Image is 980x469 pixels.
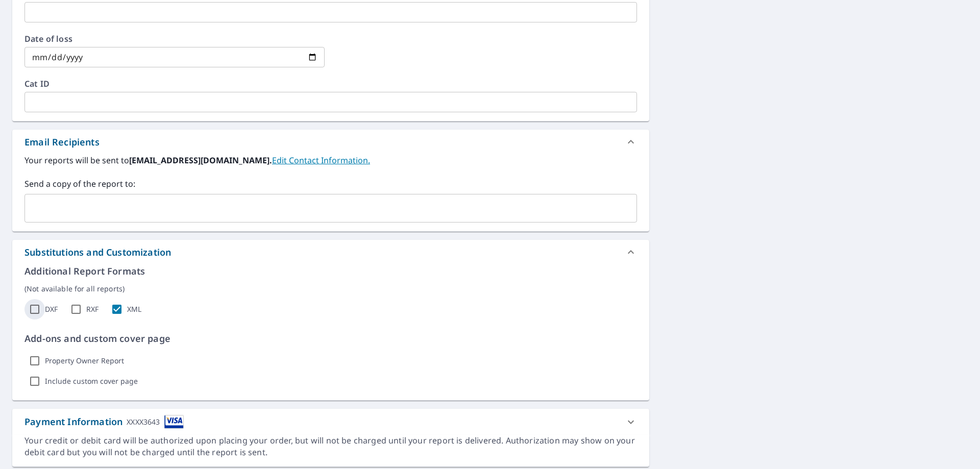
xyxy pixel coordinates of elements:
[24,80,637,88] label: Cat ID
[24,283,637,294] p: (Not available for all reports)
[86,305,99,314] label: RXF
[45,305,58,314] label: DXF
[24,435,637,458] div: Your credit or debit card will be authorized upon placing your order, but will not be charged unt...
[272,155,370,166] a: EditContactInfo
[24,135,100,149] div: Email Recipients
[127,415,160,429] div: XXXX3643
[24,264,637,278] p: Additional Report Formats
[24,178,637,190] label: Send a copy of the report to:
[24,332,637,345] p: Add-ons and custom cover page
[24,245,171,259] div: Substitutions and Customization
[127,305,141,314] label: XML
[164,415,184,429] img: cardImage
[12,409,649,435] div: Payment InformationXXXX3643cardImage
[129,155,272,166] b: [EMAIL_ADDRESS][DOMAIN_NAME].
[24,35,325,43] label: Date of loss
[45,356,124,365] label: Property Owner Report
[12,130,649,154] div: Email Recipients
[24,154,637,166] label: Your reports will be sent to
[24,415,184,429] div: Payment Information
[45,377,138,386] label: Include custom cover page
[12,240,649,264] div: Substitutions and Customization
